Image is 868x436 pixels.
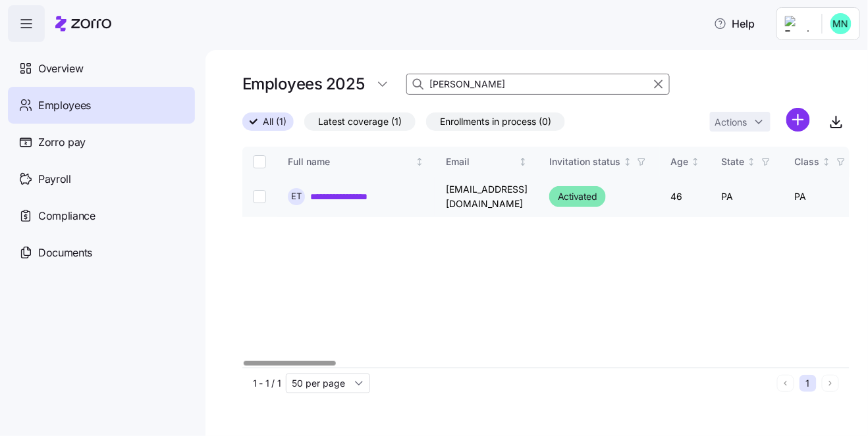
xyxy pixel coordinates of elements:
div: Email [446,155,516,169]
span: Payroll [38,171,71,187]
div: Class [795,155,820,169]
span: Latest coverage (1) [318,113,402,130]
span: Zorro pay [38,134,86,151]
td: PA [711,177,784,217]
div: Not sorted [822,157,831,166]
a: Employees [8,87,195,124]
td: [EMAIL_ADDRESS][DOMAIN_NAME] [435,177,539,217]
th: EmailNot sorted [435,147,539,177]
input: Search Employees [406,74,670,95]
button: 1 [800,375,817,392]
span: Compliance [38,208,95,224]
button: Help [703,11,766,37]
th: Full nameNot sorted [277,147,435,177]
button: Previous page [777,375,794,392]
div: Full name [288,155,413,169]
span: 1 - 1 / 1 [253,377,281,390]
button: Next page [822,375,839,392]
a: Compliance [8,197,195,234]
div: State [722,155,745,169]
span: Employees [38,97,91,114]
span: E T [291,192,302,201]
svg: add icon [786,108,810,132]
img: b0ee0d05d7ad5b312d7e0d752ccfd4ca [830,13,852,34]
input: Select record 1 [253,190,266,203]
th: StateNot sorted [711,147,784,177]
span: All (1) [263,113,286,130]
h1: Employees 2025 [242,74,364,94]
button: Actions [710,112,771,132]
a: Payroll [8,160,195,197]
div: Not sorted [623,157,632,166]
span: Overview [38,61,83,77]
img: Employer logo [785,16,811,32]
input: Select all records [253,155,266,168]
span: Actions [715,118,747,127]
span: Enrollments in process (0) [440,113,551,130]
span: Activated [558,189,597,205]
td: 46 [660,177,711,217]
th: AgeNot sorted [660,147,711,177]
div: Age [670,155,688,169]
div: Not sorted [691,157,700,166]
div: Invitation status [549,155,620,169]
div: Not sorted [415,157,424,166]
a: Documents [8,234,195,271]
a: Zorro pay [8,124,195,160]
th: ClassNot sorted [784,147,859,177]
div: Not sorted [747,157,756,166]
span: Help [714,16,755,32]
td: PA [784,177,859,217]
th: Invitation statusNot sorted [539,147,660,177]
div: Not sorted [518,157,528,166]
a: Overview [8,50,195,87]
span: Documents [38,245,92,261]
